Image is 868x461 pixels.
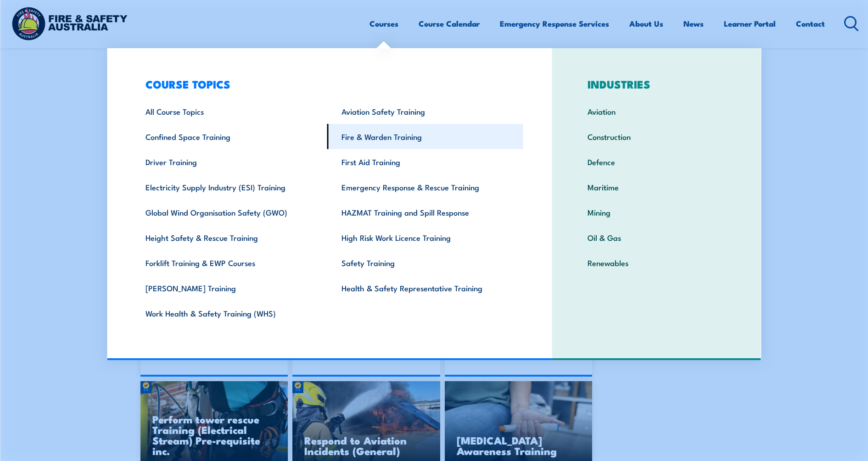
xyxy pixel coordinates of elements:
h3: [MEDICAL_DATA] Awareness Training [457,435,581,456]
h3: Respond to Aviation Incidents (General) [304,435,428,456]
a: Health & Safety Representative Training [327,275,523,300]
a: Oil & Gas [573,225,740,250]
a: High Risk Work Licence Training [327,225,523,250]
a: Global Wind Organisation Safety (GWO) [131,200,327,225]
a: Confined Space Training [131,124,327,149]
a: About Us [629,11,663,36]
h3: Perform tower rescue Training (Electrical Stream) Pre-requisite inc. [152,414,276,456]
a: Fire & Warden Training [327,124,523,149]
a: Emergency Response Services [500,11,609,36]
a: Defence [573,149,740,174]
a: Learner Portal [724,11,776,36]
h3: INDUSTRIES [573,78,740,90]
a: Emergency Response & Rescue Training [327,174,523,200]
a: Contact [796,11,825,36]
a: Courses [370,11,398,36]
a: Forklift Training & EWP Courses [131,250,327,275]
a: Renewables [573,250,740,275]
a: [PERSON_NAME] Training [131,275,327,300]
a: Aviation Safety Training [327,99,523,124]
a: HAZMAT Training and Spill Response [327,200,523,225]
a: Aviation [573,99,740,124]
h3: COURSE TOPICS [131,78,523,90]
a: Work Health & Safety Training (WHS) [131,300,327,326]
a: Driver Training [131,149,327,174]
a: Course Calendar [419,11,480,36]
a: All Course Topics [131,99,327,124]
a: Construction [573,124,740,149]
a: Maritime [573,174,740,200]
a: First Aid Training [327,149,523,174]
a: Mining [573,200,740,225]
a: Safety Training [327,250,523,275]
a: News [683,11,704,36]
a: Height Safety & Rescue Training [131,225,327,250]
a: Electricity Supply Industry (ESI) Training [131,174,327,200]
